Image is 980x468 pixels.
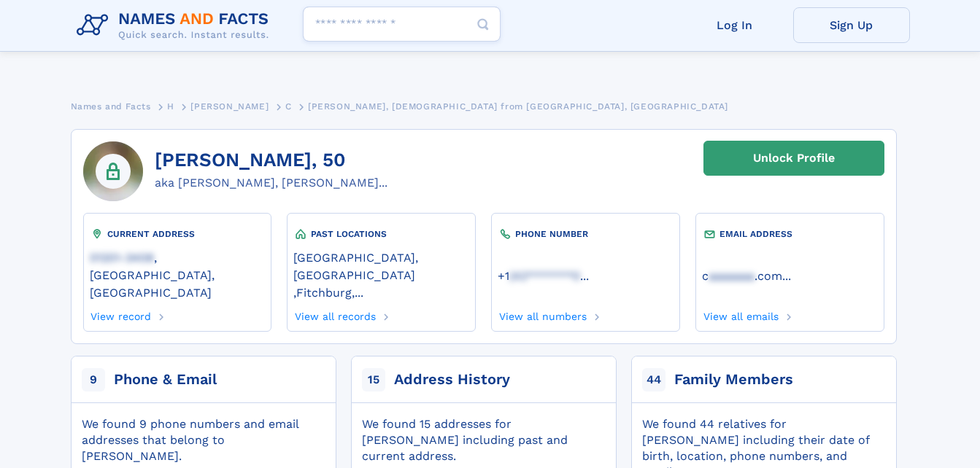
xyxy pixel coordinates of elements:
[71,97,151,115] a: Names and Facts
[293,227,468,241] div: PAST LOCATIONS
[702,306,779,322] a: View all emails
[466,7,501,42] button: Search Button
[709,269,755,283] span: aaaaaaa
[793,7,910,43] a: Sign Up
[676,7,793,43] a: Log In
[498,269,673,283] a: ...
[702,227,877,241] div: EMAIL ADDRESS
[82,368,105,391] span: 9
[394,370,510,390] div: Address History
[674,370,793,390] div: Family Members
[90,249,265,300] a: 01201-3408, [GEOGRAPHIC_DATA], [GEOGRAPHIC_DATA]
[293,241,468,306] div: ,
[642,368,665,391] span: 44
[702,268,782,283] a: caaaaaaa.com
[293,249,468,282] a: [GEOGRAPHIC_DATA], [GEOGRAPHIC_DATA]
[190,101,269,112] span: [PERSON_NAME]
[71,6,281,45] img: Logo Names and Facts
[285,97,292,115] a: C
[167,97,174,115] a: H
[753,141,835,175] div: Unlock Profile
[703,141,884,176] a: Unlock Profile
[362,416,604,464] div: We found 15 addresses for [PERSON_NAME] including past and current address.
[303,7,501,42] input: search input
[190,97,269,115] a: [PERSON_NAME]
[114,370,217,390] div: Phone & Email
[155,174,387,192] div: aka [PERSON_NAME], [PERSON_NAME]...
[90,227,265,241] div: CURRENT ADDRESS
[296,284,363,300] a: Fitchburg,...
[90,251,154,265] span: 01201-3408
[90,306,152,322] a: View record
[308,101,728,112] span: [PERSON_NAME], [DEMOGRAPHIC_DATA] from [GEOGRAPHIC_DATA], [GEOGRAPHIC_DATA]
[498,306,587,322] a: View all numbers
[362,368,385,391] span: 15
[293,306,376,322] a: View all records
[498,227,673,241] div: PHONE NUMBER
[82,416,324,464] div: We found 9 phone numbers and email addresses that belong to [PERSON_NAME].
[167,101,174,112] span: H
[155,149,387,171] h1: [PERSON_NAME], 50
[285,101,292,112] span: C
[702,269,877,283] a: ...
